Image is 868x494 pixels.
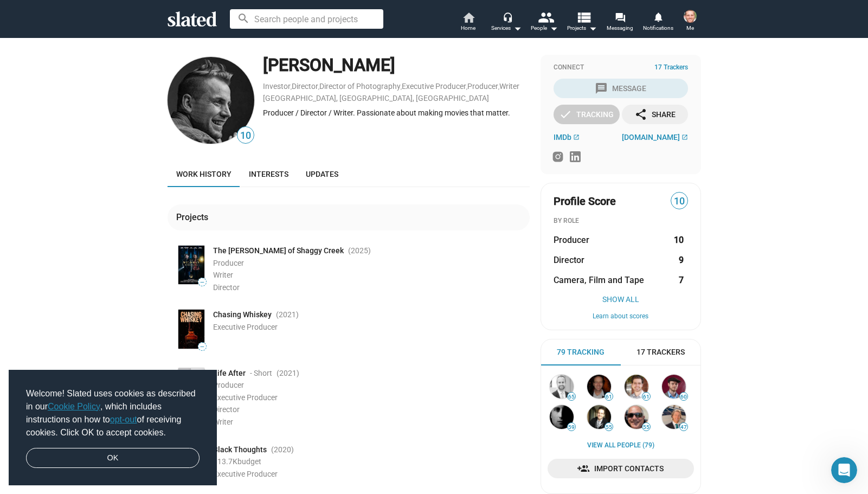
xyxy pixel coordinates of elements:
[554,254,584,266] span: Director
[567,22,597,35] span: Projects
[643,22,673,35] span: Notifications
[213,470,278,478] span: Executive Producer
[537,9,553,25] mat-icon: people
[401,84,402,90] span: ,
[622,133,688,142] a: [DOMAIN_NAME]
[291,84,292,90] span: ,
[686,22,694,35] span: Me
[587,405,611,429] img: Chris Moujaes
[601,11,639,35] a: Messaging
[178,310,204,348] img: Poster: Chasing Whiskey
[586,22,599,35] mat-icon: arrow_drop_down
[213,418,233,426] span: Writer
[622,133,680,142] span: [DOMAIN_NAME]
[318,84,319,90] span: ,
[449,11,487,35] a: Home
[674,234,684,246] strong: 10
[639,11,677,35] a: Notifications
[681,134,688,140] mat-icon: open_in_new
[554,217,688,226] div: BY ROLE
[263,54,530,77] div: [PERSON_NAME]
[554,79,688,98] button: Message
[498,84,499,90] span: ,
[642,424,650,431] span: 55
[110,415,137,424] a: opt-out
[607,22,633,35] span: Messaging
[554,234,589,246] span: Producer
[213,405,240,414] span: Director
[250,368,272,378] span: - Short
[568,424,575,431] span: 59
[237,457,261,466] span: budget
[554,274,644,286] span: Camera, Film and Tape
[292,82,318,91] a: Director
[503,12,512,22] mat-icon: headset_mic
[654,63,688,72] span: 17 Trackers
[249,170,288,178] span: Interests
[26,387,200,439] span: Welcome! Slated uses cookies as described in our , which includes instructions on how to of recei...
[554,194,616,209] span: Profile Score
[575,9,591,25] mat-icon: view_list
[511,22,524,35] mat-icon: arrow_drop_down
[636,347,685,357] span: 17 Trackers
[198,279,206,285] span: —
[550,375,574,399] img: Matthew Helderman
[548,459,694,478] a: Import Contacts
[348,246,371,256] span: (2025 )
[271,445,294,455] span: (2020 )
[462,11,475,24] mat-icon: home
[26,448,200,469] a: dismiss cookie message
[230,9,383,29] input: Search people and projects
[563,11,601,35] button: Projects
[306,170,338,178] span: Updates
[556,459,685,478] span: Import Contacts
[680,424,687,431] span: 47
[554,105,620,124] button: Tracking
[178,246,204,284] img: Poster: The Wildman of Shaggy Creek
[595,79,646,98] div: Message
[491,22,522,35] div: Services
[550,405,574,429] img: Joel Warren
[653,11,663,22] mat-icon: notifications
[213,310,272,320] span: Chasing Whiskey
[263,94,489,102] a: [GEOGRAPHIC_DATA], [GEOGRAPHIC_DATA], [GEOGRAPHIC_DATA]
[587,441,654,450] a: View all People (79)
[677,8,703,36] button: Easton GunnoeMe
[168,57,254,144] img: Jesse Edwards
[467,82,498,91] a: Producer
[176,170,232,178] span: Work history
[662,375,686,399] img: Chris J. Blauvelt
[642,394,650,400] span: 61
[237,129,254,143] span: 10
[198,344,206,350] span: —
[213,246,344,256] span: The [PERSON_NAME] of Shaggy Creek
[595,82,608,95] mat-icon: message
[176,211,213,223] div: Projects
[605,394,613,400] span: 61
[554,133,571,142] span: IMDb
[297,161,347,187] a: Updates
[213,457,237,466] span: $13.7K
[466,84,467,90] span: ,
[461,22,475,35] span: Home
[554,295,688,304] button: Show All
[213,271,233,279] span: Writer
[634,108,647,121] mat-icon: share
[554,63,688,72] div: Connect
[605,424,613,431] span: 55
[213,445,267,455] span: Black Thoughts
[487,11,525,35] button: Services
[679,274,684,286] strong: 7
[213,259,244,267] span: Producer
[634,105,676,124] div: Share
[554,133,580,142] a: IMDb
[554,312,688,321] button: Learn about scores
[679,254,684,266] strong: 9
[615,12,625,22] mat-icon: forum
[684,10,697,23] img: Easton Gunnoe
[559,105,614,124] div: Tracking
[168,161,240,187] a: Work history
[559,108,572,121] mat-icon: check
[277,368,299,378] span: (2021 )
